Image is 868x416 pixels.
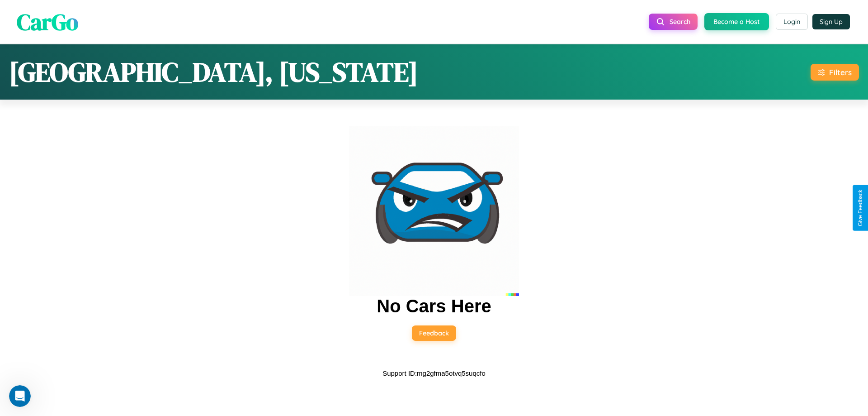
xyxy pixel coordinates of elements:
button: Search [649,14,698,30]
span: CarGo [17,6,78,37]
button: Feedback [412,325,456,341]
button: Become a Host [704,13,769,30]
iframe: Intercom live chat [9,385,31,407]
h2: No Cars Here [377,296,491,316]
span: Search [670,18,690,26]
img: car [349,126,519,296]
button: Filters [811,64,859,81]
button: Login [776,14,808,30]
div: Give Feedback [857,190,863,226]
button: Sign Up [812,14,850,29]
p: Support ID: mg2gfma5otvq5suqcfo [382,367,486,379]
div: Filters [829,67,852,77]
h1: [GEOGRAPHIC_DATA], [US_STATE] [9,53,418,91]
